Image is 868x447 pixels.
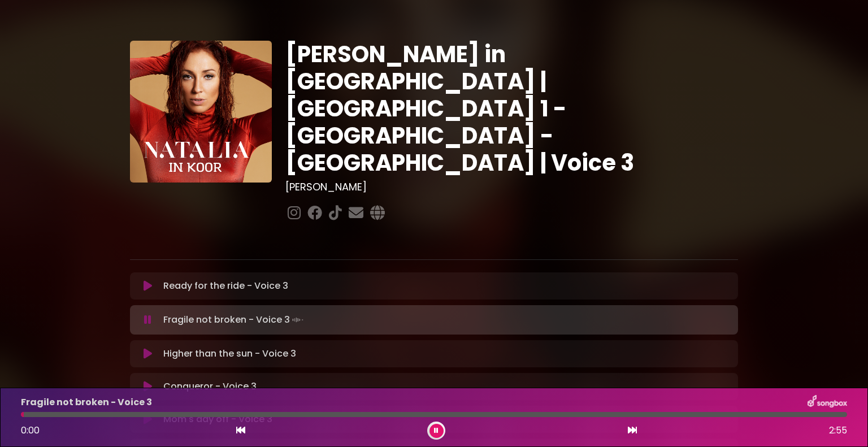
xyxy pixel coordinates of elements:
p: Conqueror - Voice 3 [163,380,257,393]
h1: [PERSON_NAME] in [GEOGRAPHIC_DATA] | [GEOGRAPHIC_DATA] 1 - [GEOGRAPHIC_DATA] - [GEOGRAPHIC_DATA] ... [285,41,738,176]
img: waveform4.gif [290,312,306,328]
img: songbox-logo-white.png [808,395,847,410]
span: 0:00 [21,424,40,437]
p: Higher than the sun - Voice 3 [163,347,296,361]
p: Ready for the ride - Voice 3 [163,279,288,293]
h3: [PERSON_NAME] [285,181,738,193]
p: Fragile not broken - Voice 3 [163,312,306,328]
img: YTVS25JmS9CLUqXqkEhs [130,41,272,183]
span: 2:55 [829,424,847,437]
p: Fragile not broken - Voice 3 [21,396,152,409]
